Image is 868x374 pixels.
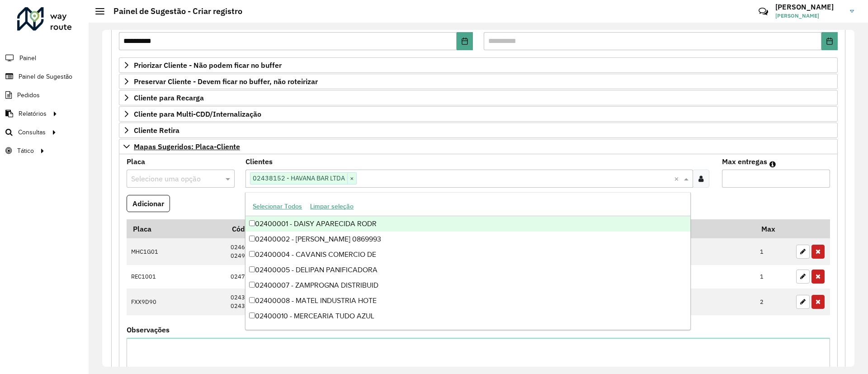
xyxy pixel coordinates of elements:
[127,156,145,167] label: Placa
[245,232,690,247] div: 02400002 - [PERSON_NAME] 0869993
[226,219,471,238] th: Código Cliente
[249,199,306,213] button: Selecionar Todos
[821,32,838,50] button: Choose Date
[134,94,204,101] span: Cliente para Recarga
[775,3,843,11] h3: [PERSON_NAME]
[769,161,776,168] em: Máximo de clientes que serão colocados na mesma rota com os clientes informados
[775,12,843,20] span: [PERSON_NAME]
[127,324,170,335] label: Observações
[245,293,690,308] div: 02400008 - MATEL INDUSTRIA HOTE
[245,216,690,232] div: 02400001 - DAISY APARECIDA RODR
[134,110,261,118] span: Cliente para Multi-CDD/Internalização
[245,192,690,330] ng-dropdown-panel: Options list
[226,289,471,315] td: 02435728 02438211
[134,127,179,134] span: Cliente Retira
[754,2,773,21] a: Contato Rápido
[457,32,473,50] button: Choose Date
[245,308,690,324] div: 02400010 - MERCEARIA TUDO AZUL
[19,53,36,63] span: Painel
[134,62,282,69] span: Priorizar Cliente - Não podem ficar no buffer
[245,156,273,167] label: Clientes
[119,123,838,138] a: Cliente Retira
[127,238,226,265] td: MHC1G01
[19,109,47,118] span: Relatórios
[134,143,240,150] span: Mapas Sugeridos: Placa-Cliente
[755,289,792,315] td: 2
[119,57,838,73] a: Priorizar Cliente - Não podem ficar no buffer
[119,106,838,122] a: Cliente para Multi-CDD/Internalização
[127,219,226,238] th: Placa
[17,90,40,100] span: Pedidos
[755,265,792,289] td: 1
[119,90,838,105] a: Cliente para Recarga
[674,173,682,184] span: Clear all
[127,265,226,289] td: REC1001
[119,139,838,154] a: Mapas Sugeridos: Placa-Cliente
[245,247,690,262] div: 02400004 - CAVANIS COMERCIO DE
[306,199,358,213] button: Limpar seleção
[17,146,34,156] span: Tático
[19,72,72,81] span: Painel de Sugestão
[250,173,347,184] span: 02438152 - HAVANA BAR LTDA
[245,278,690,293] div: 02400007 - ZAMPROGNA DISTRIBUID
[722,156,767,167] label: Max entregas
[347,173,356,184] span: ×
[226,265,471,289] td: 02476126
[226,238,471,265] td: 02466161 02498036
[755,219,792,238] th: Max
[245,262,690,278] div: 02400005 - DELIPAN PANIFICADORA
[134,78,318,85] span: Preservar Cliente - Devem ficar no buffer, não roteirizar
[119,74,838,89] a: Preservar Cliente - Devem ficar no buffer, não roteirizar
[127,195,170,212] button: Adicionar
[127,289,226,315] td: FXX9D90
[755,238,792,265] td: 1
[104,6,242,16] h2: Painel de Sugestão - Criar registro
[18,128,46,137] span: Consultas
[245,324,690,339] div: 02400011 - PONTO DO GOLE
